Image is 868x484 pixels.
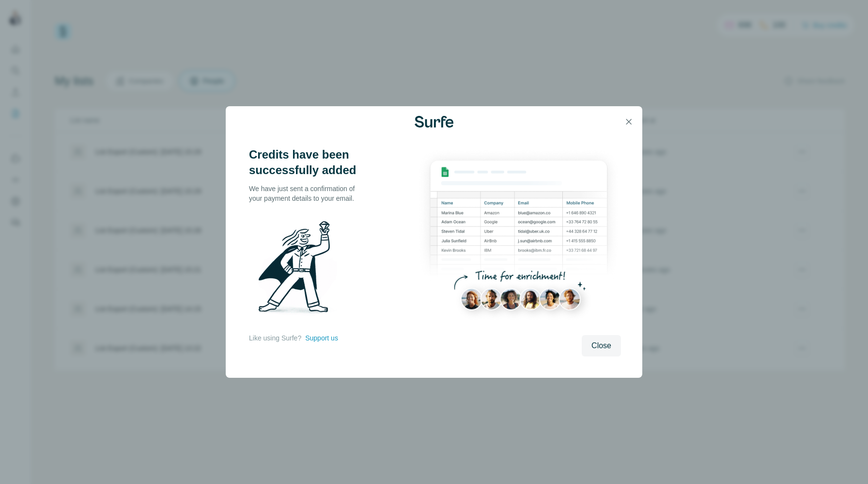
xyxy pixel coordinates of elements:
[415,116,453,128] img: Surfe Logo
[249,215,350,323] img: Surfe Illustration - Man holding diamond
[249,184,365,203] p: We have just sent a confirmation of your payment details to your email.
[591,340,611,352] span: Close
[582,335,621,356] button: Close
[249,147,365,178] h3: Credits have been successfully added
[417,147,621,329] img: Enrichment Hub - Sheet Preview
[305,333,338,343] button: Support us
[249,333,301,343] p: Like using Surfe?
